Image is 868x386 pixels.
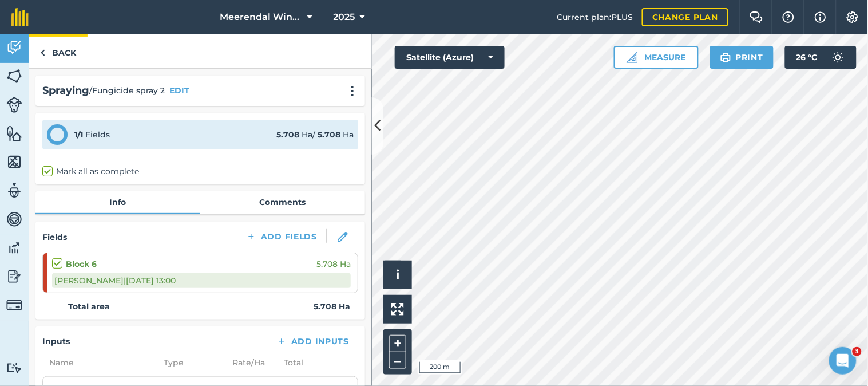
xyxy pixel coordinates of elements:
[346,85,359,97] img: svg+xml;base64,PHN2ZyB4bWxucz0iaHR0cDovL3d3dy53My5vcmcvMjAwMC9zdmciIHdpZHRoPSIyMCIgaGVpZ2h0PSIyNC...
[395,46,505,69] button: Satellite (Azure)
[782,11,795,23] img: A question mark icon
[6,239,22,257] img: svg+xml;base64,PD94bWwgdmVyc2lvbj0iMS4wIiBlbmNvZGluZz0idXRmLTgiPz4KPCEtLSBHZW5lcmF0b3I6IEFkb2JlIE...
[334,10,355,24] span: 2025
[614,46,699,69] button: Measure
[389,352,406,369] button: –
[42,166,139,178] label: Mark all as complete
[40,46,45,60] img: svg+xml;base64,PHN2ZyB4bWxucz0iaHR0cDovL3d3dy53My5vcmcvMjAwMC9zdmciIHdpZHRoPSI5IiBoZWlnaHQ9IjI0Ii...
[316,258,351,270] span: 5.708 Ha
[169,84,189,97] button: EDIT
[829,347,857,375] iframe: Intercom live chat
[314,300,350,313] strong: 5.708 Ha
[6,68,22,85] img: svg+xml;base64,PHN2ZyB4bWxucz0iaHR0cDovL3d3dy53My5vcmcvMjAwMC9zdmciIHdpZHRoPSI1NiIgaGVpZ2h0PSI2MC...
[42,356,157,369] span: Name
[785,46,857,69] button: 26 °C
[6,39,22,56] img: svg+xml;base64,PD94bWwgdmVyc2lvbj0iMS4wIiBlbmNvZGluZz0idXRmLTgiPz4KPCEtLSBHZW5lcmF0b3I6IEFkb2JlIE...
[267,333,358,349] button: Add Inputs
[74,128,110,141] div: Fields
[6,97,22,113] img: svg+xml;base64,PD94bWwgdmVyc2lvbj0iMS4wIiBlbmNvZGluZz0idXRmLTgiPz4KPCEtLSBHZW5lcmF0b3I6IEFkb2JlIE...
[710,46,774,69] button: Print
[220,10,303,24] span: Meerendal Wine Estate
[42,82,89,99] h2: Spraying
[389,335,406,352] button: +
[225,356,277,369] span: Rate/ Ha
[6,182,22,199] img: svg+xml;base64,PD94bWwgdmVyc2lvbj0iMS4wIiBlbmNvZGluZz0idXRmLTgiPz4KPCEtLSBHZW5lcmF0b3I6IEFkb2JlIE...
[89,84,165,97] span: / Fungicide spray 2
[11,8,29,26] img: fieldmargin Logo
[276,129,299,140] strong: 5.708
[276,128,354,141] div: Ha / Ha
[66,258,97,270] strong: Block 6
[853,347,862,356] span: 3
[6,211,22,228] img: svg+xml;base64,PD94bWwgdmVyc2lvbj0iMS4wIiBlbmNvZGluZz0idXRmLTgiPz4KPCEtLSBHZW5lcmF0b3I6IEFkb2JlIE...
[68,300,110,313] strong: Total area
[383,261,412,289] button: i
[750,11,763,23] img: Two speech bubbles overlapping with the left bubble in the forefront
[6,363,22,373] img: svg+xml;base64,PD94bWwgdmVyc2lvbj0iMS4wIiBlbmNvZGluZz0idXRmLTgiPz4KPCEtLSBHZW5lcmF0b3I6IEFkb2JlIE...
[318,129,340,140] strong: 5.708
[396,267,399,282] span: i
[74,129,83,140] strong: 1 / 1
[796,46,818,69] span: 26 ° C
[391,303,404,316] img: Four arrows, one pointing top left, one top right, one bottom right and the last bottom left
[42,231,67,243] h4: Fields
[627,52,638,63] img: Ruler icon
[6,268,22,285] img: svg+xml;base64,PD94bWwgdmVyc2lvbj0iMS4wIiBlbmNvZGluZz0idXRmLTgiPz4KPCEtLSBHZW5lcmF0b3I6IEFkb2JlIE...
[6,153,22,171] img: svg+xml;base64,PHN2ZyB4bWxucz0iaHR0cDovL3d3dy53My5vcmcvMjAwMC9zdmciIHdpZHRoPSI1NiIgaGVpZ2h0PSI2MC...
[557,11,633,23] span: Current plan : PLUS
[29,34,88,68] a: Back
[157,356,225,369] span: Type
[52,273,351,288] div: [PERSON_NAME] | [DATE] 13:00
[6,125,22,142] img: svg+xml;base64,PHN2ZyB4bWxucz0iaHR0cDovL3d3dy53My5vcmcvMjAwMC9zdmciIHdpZHRoPSI1NiIgaGVpZ2h0PSI2MC...
[277,356,303,369] span: Total
[827,46,850,69] img: svg+xml;base64,PD94bWwgdmVyc2lvbj0iMS4wIiBlbmNvZGluZz0idXRmLTgiPz4KPCEtLSBHZW5lcmF0b3I6IEFkb2JlIE...
[720,50,731,64] img: svg+xml;base64,PHN2ZyB4bWxucz0iaHR0cDovL3d3dy53My5vcmcvMjAwMC9zdmciIHdpZHRoPSIxOSIgaGVpZ2h0PSIyNC...
[815,10,826,24] img: svg+xml;base64,PHN2ZyB4bWxucz0iaHR0cDovL3d3dy53My5vcmcvMjAwMC9zdmciIHdpZHRoPSIxNyIgaGVpZ2h0PSIxNy...
[846,11,859,23] img: A cog icon
[35,191,200,213] a: Info
[42,335,70,348] h4: Inputs
[6,297,22,313] img: svg+xml;base64,PD94bWwgdmVyc2lvbj0iMS4wIiBlbmNvZGluZz0idXRmLTgiPz4KPCEtLSBHZW5lcmF0b3I6IEFkb2JlIE...
[237,229,326,245] button: Add Fields
[642,8,728,26] a: Change plan
[200,191,365,213] a: Comments
[338,232,348,242] img: svg+xml;base64,PHN2ZyB3aWR0aD0iMTgiIGhlaWdodD0iMTgiIHZpZXdCb3g9IjAgMCAxOCAxOCIgZmlsbD0ibm9uZSIgeG...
